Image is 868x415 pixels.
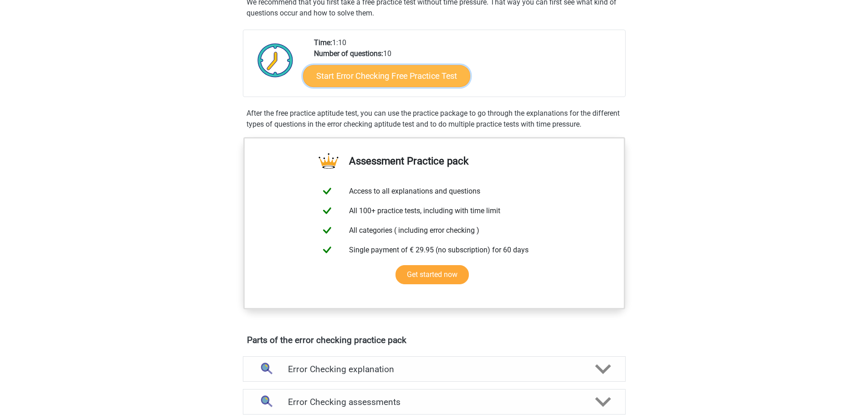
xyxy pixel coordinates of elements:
[254,390,277,414] img: error checking assessments
[254,358,277,381] img: error checking explanations
[303,65,470,87] a: Start Error Checking Free Practice Test
[395,265,469,284] a: Get started now
[288,364,580,374] h4: Error Checking explanation
[243,108,626,130] div: After the free practice aptitude test, you can use the practice package to go through the explana...
[239,356,629,382] a: explanations Error Checking explanation
[247,335,621,345] h4: Parts of the error checking practice pack
[252,37,298,83] img: Clock
[314,49,383,58] b: Number of questions:
[307,37,625,97] div: 1:10 10
[288,397,580,407] h4: Error Checking assessments
[314,38,332,47] b: Time:
[239,389,629,415] a: assessments Error Checking assessments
